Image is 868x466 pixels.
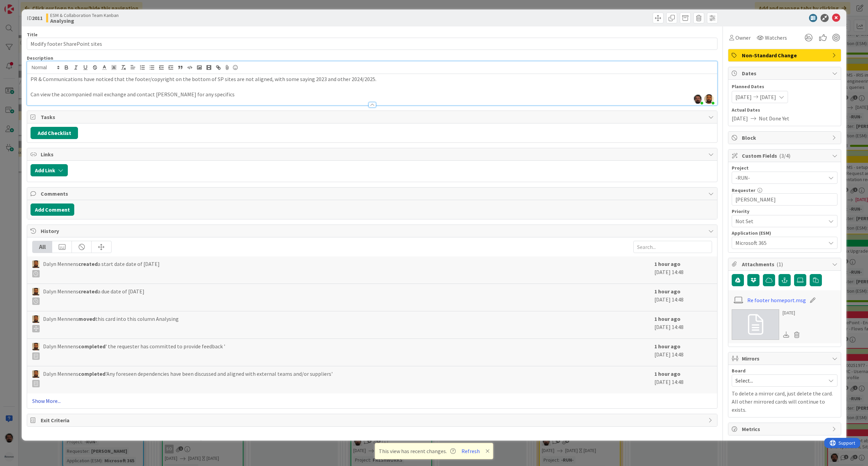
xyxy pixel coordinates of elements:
img: DM [32,288,40,295]
input: type card name here... [27,38,717,50]
span: Board [732,368,746,373]
span: Watchers [765,34,787,42]
img: OnCl7LGpK6aSgKCc2ZdSmTqaINaX6qd1.png [693,94,703,104]
label: Requester [732,187,755,193]
b: moved [78,315,95,322]
span: Planned Dates [732,83,837,90]
b: completed [78,370,105,377]
span: [DATE] [735,93,752,101]
div: [DATE] 14:48 [654,315,712,335]
span: [DATE] [732,114,748,122]
b: created [78,288,98,295]
span: ( 3/4 ) [779,152,790,159]
p: PR & Communications have noticed that the footer/copyright on the bottom of SP sites are not alig... [31,75,714,83]
div: [DATE] 14:48 [654,260,712,280]
span: Mirrors [742,354,829,363]
span: History [41,227,705,235]
span: Non-Standard Change [742,51,829,59]
button: Refresh [459,447,482,455]
b: Analysing [50,18,119,23]
b: 1 hour ago [654,260,680,267]
p: Can view the accompanied mail exchange and contact [PERSON_NAME] for any specifics [31,91,714,98]
span: Tasks [41,113,705,121]
span: ( 1 ) [776,261,783,268]
span: Not Done Yet [759,114,789,122]
div: [DATE] 14:48 [654,287,712,308]
button: Add Checklist [31,127,78,139]
input: Search... [633,241,712,253]
span: Custom Fields [742,152,829,160]
a: Show More... [32,397,712,405]
img: DM [32,343,40,350]
span: Dalyn Mennens 'Any foreseen dependencies have been discussed and aligned with external teams and/... [43,370,333,387]
span: [DATE] [760,93,776,101]
span: Support [14,1,31,9]
img: DM [32,370,40,378]
b: created [78,260,98,267]
img: DM [32,315,40,323]
div: Priority [732,209,837,214]
img: SuhERjEBekcmeNwx69lP23qFotIEMBTo.jpg [704,94,714,104]
div: Download [783,330,790,339]
b: 1 hour ago [654,343,680,350]
div: [DATE] 14:48 [654,370,712,390]
span: -RUN- [735,173,822,182]
span: Dalyn Mennens a due date of [DATE] [43,287,144,305]
span: ID [27,14,43,22]
div: All [33,241,52,253]
button: Add Link [31,164,68,176]
div: Application (ESM) [732,231,837,235]
span: Attachments [742,260,829,268]
div: Project [732,166,837,170]
b: 1 hour ago [654,315,680,322]
span: Select... [735,376,822,385]
span: Owner [735,34,751,42]
span: Not Set [735,216,822,226]
b: 2011 [32,15,43,21]
span: Block [742,134,829,142]
span: ESM & Collaboration Team Kanban [50,13,119,18]
span: Links [41,150,705,158]
span: Comments [41,190,705,198]
span: Dalyn Mennens ' the requester has committed to provide feedback ' [43,342,225,360]
div: [DATE] 14:48 [654,342,712,363]
label: Title [27,32,38,38]
p: To delete a mirror card, just delete the card. All other mirrored cards will continue to exists. [732,389,837,414]
span: Actual Dates [732,106,837,114]
img: DM [32,260,40,268]
span: Dalyn Mennens a start date date of [DATE] [43,260,160,277]
b: 1 hour ago [654,370,680,377]
b: completed [78,343,105,350]
button: Add Comment [31,203,74,216]
span: Microsoft 365 [735,238,822,248]
span: Dalyn Mennens this card into this column Analysing [43,315,179,332]
span: Exit Criteria [41,416,705,424]
span: Dates [742,69,829,77]
div: [DATE] [783,309,802,316]
a: Re footer homeport.msg [747,296,806,304]
span: This view has recent changes. [379,447,456,455]
span: Metrics [742,425,829,433]
b: 1 hour ago [654,288,680,295]
span: Description [27,55,53,61]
